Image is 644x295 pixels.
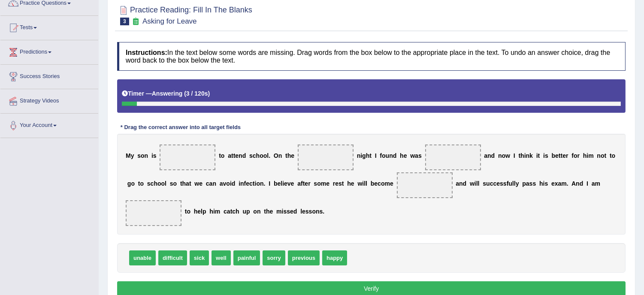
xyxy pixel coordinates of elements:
b: w [194,180,199,187]
b: o [131,180,135,187]
b: a [227,208,230,215]
a: Strategy Videos [0,89,98,111]
b: e [246,180,249,187]
b: t [303,180,305,187]
b: r [566,152,568,159]
b: a [220,180,223,187]
b: a [209,180,213,187]
b: s [339,180,342,187]
b: u [508,180,512,187]
b: l [512,180,514,187]
b: l [364,180,366,187]
b: n [357,152,361,159]
b: n [278,152,282,159]
b: b [371,180,375,187]
span: well [212,250,231,265]
b: e [290,208,293,215]
b: u [386,152,390,159]
b: v [287,180,291,187]
b: h [154,180,157,187]
b: e [284,180,287,187]
a: Tests [0,16,98,37]
b: c [493,180,497,187]
b: a [526,180,529,187]
b: i [543,152,545,159]
b: d [393,152,397,159]
b: i [587,152,588,159]
b: t [264,208,266,215]
b: i [230,180,232,187]
h2: Practice Reading: Fill In The Blanks [117,4,252,25]
b: l [366,180,367,187]
b: f [380,152,382,159]
b: m [276,208,281,215]
span: sorry [263,250,285,265]
b: Instructions: [126,49,167,56]
b: ( [184,90,186,97]
b: e [291,180,294,187]
b: a [297,180,301,187]
b: o [260,152,263,159]
b: c [232,208,236,215]
b: . [269,152,270,159]
b: l [201,208,203,215]
b: t [230,208,233,215]
b: n [145,152,148,159]
b: s [309,208,312,215]
span: Drop target [425,144,481,170]
b: t [189,180,191,187]
b: I [587,180,588,187]
b: i [282,208,284,215]
b: e [374,180,378,187]
b: a [558,180,562,187]
b: h [366,152,370,159]
b: a [228,152,231,159]
b: o [141,152,145,159]
b: o [601,152,605,159]
b: s [287,208,290,215]
b: o [502,152,506,159]
b: o [317,180,321,187]
b: n [239,152,242,159]
b: t [561,152,563,159]
b: n [526,152,530,159]
b: l [165,180,166,187]
b: s [529,180,533,187]
b: h [400,152,404,159]
b: p [203,208,206,215]
b: A [571,180,576,187]
b: t [369,152,372,159]
b: o [312,208,316,215]
b: i [524,152,526,159]
b: i [543,180,545,187]
b: d [491,152,495,159]
b: s [249,152,253,159]
b: s [170,180,173,187]
b: s [503,180,507,187]
b: w [410,152,415,159]
b: m [215,208,220,215]
b: i [536,152,538,159]
b: r [577,152,580,159]
b: s [483,180,486,187]
b: s [153,152,157,159]
b: h [266,208,270,215]
b: e [390,180,393,187]
b: . [323,208,324,215]
b: o [173,180,177,187]
b: t [285,152,287,159]
span: happy [322,250,347,265]
h4: In the text below some words are missing. Drag words from the box below to the appropriate place ... [117,42,626,71]
b: i [239,180,240,187]
b: t [610,152,612,159]
b: h [209,208,213,215]
b: s [500,180,503,187]
b: l [300,208,302,215]
b: t [519,152,521,159]
b: c [378,180,381,187]
b: n [260,180,264,187]
b: n [257,208,261,215]
b: p [246,208,250,215]
b: I [514,152,515,159]
b: a [592,180,595,187]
